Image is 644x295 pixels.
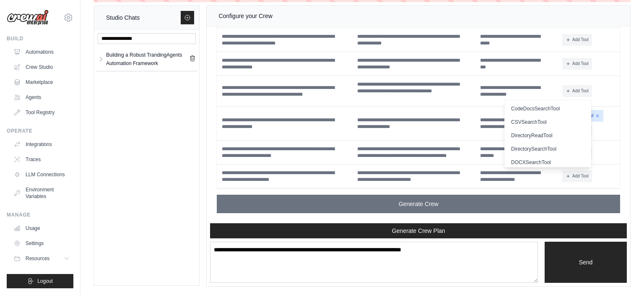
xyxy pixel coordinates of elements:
button: Add Tool [562,58,592,70]
button: Resources [10,252,73,265]
button: CSVSearchTool [504,115,591,129]
span: Resources [26,255,49,262]
div: Manage [7,211,73,218]
a: Crew Studio [10,60,73,74]
a: Environment Variables [10,183,73,203]
button: DirectoryReadTool [504,129,591,142]
span: Logout [37,278,53,285]
button: Add Tool [562,85,592,97]
button: Send [545,242,627,283]
button: CodeDocsSearchTool [504,102,591,115]
a: Automations [10,45,73,59]
div: Configure your Crew [218,11,272,21]
a: Settings [10,237,73,250]
button: Add Tool [562,170,592,182]
a: Usage [10,222,73,235]
button: Generate Crew [217,195,620,213]
a: LLM Connections [10,168,73,181]
div: Build [7,35,73,42]
div: Studio Chats [106,13,140,23]
a: Building a Robust TrandingAgents Automation Framework [104,51,189,68]
div: Operate [7,128,73,134]
a: Integrations [10,138,73,151]
img: Logo [7,10,49,26]
button: DirectorySearchTool [504,142,591,156]
span: Generate Crew [399,200,439,208]
button: DOCXSearchTool [504,156,591,169]
div: Building a Robust TrandingAgents Automation Framework [106,51,189,68]
a: Traces [10,153,73,166]
a: Marketplace [10,76,73,89]
button: Generate Crew Plan [210,223,627,238]
a: Tool Registry [10,106,73,119]
button: Logout [7,274,73,288]
button: Add Tool [562,34,592,46]
a: Agents [10,91,73,104]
